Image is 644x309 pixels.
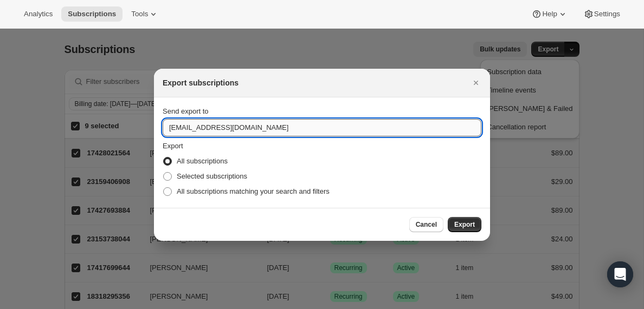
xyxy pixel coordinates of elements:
[525,6,574,22] button: Help
[131,10,148,18] span: Tools
[17,6,59,22] button: Analytics
[163,142,183,150] span: Export
[24,10,53,18] span: Analytics
[468,75,484,90] button: Close
[454,220,475,229] span: Export
[594,10,620,18] span: Settings
[68,10,116,18] span: Subscriptions
[577,6,627,22] button: Settings
[409,217,443,232] button: Cancel
[163,77,239,88] h2: Export subscriptions
[177,157,228,165] span: All subscriptions
[61,6,123,22] button: Subscriptions
[163,107,209,115] span: Send export to
[607,261,633,287] div: Open Intercom Messenger
[448,217,481,232] button: Export
[177,172,247,180] span: Selected subscriptions
[416,220,437,229] span: Cancel
[542,10,557,18] span: Help
[177,187,330,195] span: All subscriptions matching your search and filters
[125,6,165,22] button: Tools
